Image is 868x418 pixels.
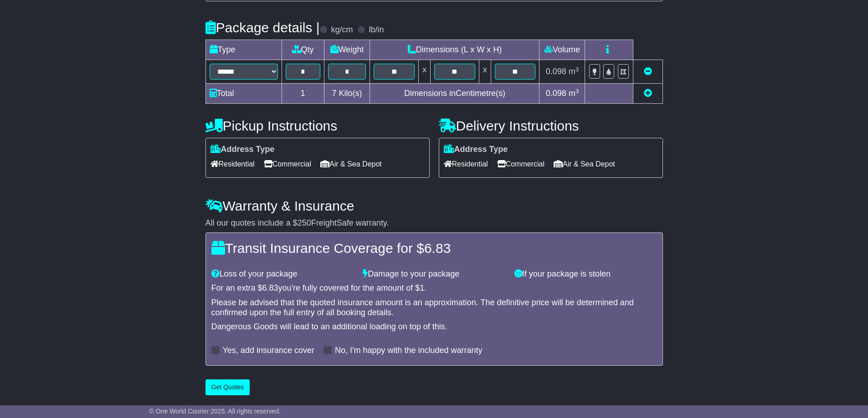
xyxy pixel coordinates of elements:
h4: Transit Insurance Coverage for $ [211,241,657,256]
span: 0.098 [546,67,566,76]
div: If your package is stolen [510,269,662,279]
td: Total [205,84,282,104]
span: Air & Sea Depot [320,157,382,171]
label: Address Type [211,145,275,155]
span: 0.098 [546,89,566,98]
a: Add new item [644,89,652,98]
sup: 3 [575,88,579,95]
div: All our quotes include a $ FreightSafe warranty. [205,218,663,228]
span: m [569,67,579,76]
span: Residential [211,157,255,171]
div: Dangerous Goods will lead to an additional loading on top of this. [211,322,657,332]
h4: Warranty & Insurance [205,198,663,213]
h4: Delivery Instructions [439,118,663,133]
td: Qty [282,40,324,60]
span: © One World Courier 2025. All rights reserved. [149,408,281,415]
span: 6.83 [424,241,451,256]
span: 6.83 [262,283,278,292]
td: x [479,60,491,84]
div: Loss of your package [207,269,359,279]
td: Volume [539,40,585,60]
div: Please be advised that the quoted insurance amount is an approximation. The definitive price will... [211,298,657,317]
td: Dimensions in Centimetre(s) [370,84,539,104]
label: Yes, add insurance cover [223,346,314,356]
span: 7 [332,89,336,98]
div: Damage to your package [358,269,510,279]
span: 250 [298,218,311,227]
label: No, I'm happy with the included warranty [335,346,483,356]
td: Dimensions (L x W x H) [370,40,539,60]
td: Kilo(s) [324,84,370,104]
h4: Package details | [205,20,320,35]
button: Get Quotes [205,379,250,395]
span: Residential [444,157,488,171]
td: Weight [324,40,370,60]
span: 1 [420,283,424,292]
span: Commercial [264,157,311,171]
span: m [569,89,579,98]
td: 1 [282,84,324,104]
sup: 3 [575,66,579,73]
span: Commercial [497,157,544,171]
div: For an extra $ you're fully covered for the amount of $ . [211,283,657,293]
h4: Pickup Instructions [205,118,430,133]
a: Remove this item [644,67,652,76]
td: Type [205,40,282,60]
label: lb/in [369,25,384,35]
td: x [419,60,431,84]
span: Air & Sea Depot [554,157,615,171]
label: kg/cm [331,25,353,35]
label: Address Type [444,145,508,155]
